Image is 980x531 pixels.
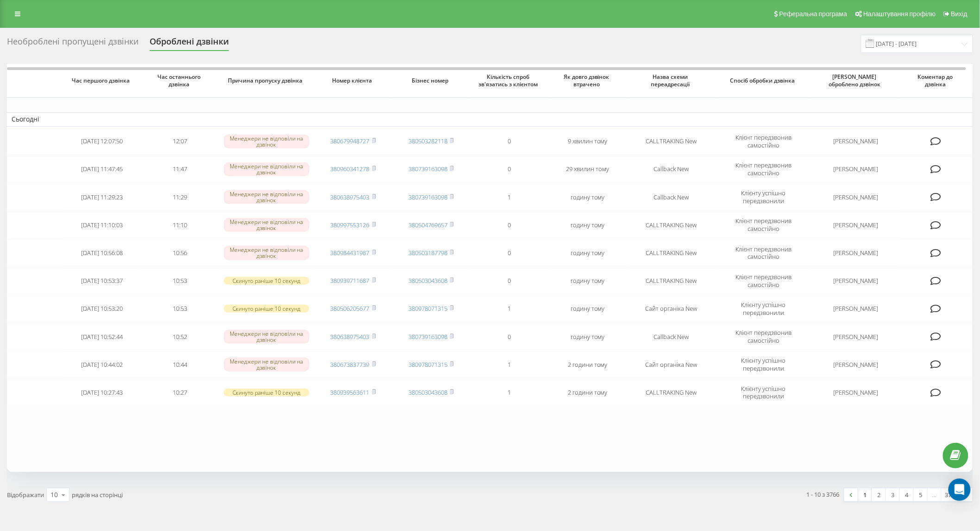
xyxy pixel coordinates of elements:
[811,296,900,322] td: [PERSON_NAME]
[141,240,219,266] td: 10:56
[863,10,936,18] span: Налаштування профілю
[471,296,549,322] td: 1
[627,128,716,154] td: CALLTRAKING New
[549,296,627,322] td: годину тому
[811,379,900,405] td: [PERSON_NAME]
[141,296,219,322] td: 10:53
[635,73,708,88] span: Назва схеми переадресації
[627,156,716,182] td: Callback New
[63,212,141,238] td: [DATE] 11:10:03
[331,165,370,173] a: 380960341278
[549,352,627,377] td: 2 години тому
[141,379,219,405] td: 10:27
[716,240,811,266] td: Клієнт передзвонив самостійно
[858,488,872,501] a: 1
[141,212,219,238] td: 11:10
[63,240,141,266] td: [DATE] 10:56:08
[627,352,716,377] td: Сайт органіка New
[408,333,447,341] a: 380739163098
[63,352,141,377] td: [DATE] 10:44:02
[141,184,219,210] td: 11:29
[331,333,370,341] a: 380638975403
[331,137,370,145] a: 380679948727
[224,330,309,344] div: Менеджери не відповіли на дзвінок
[949,479,971,501] div: Open Intercom Messenger
[63,156,141,182] td: [DATE] 11:47:45
[716,156,811,182] td: Клієнт передзвонив самостійно
[63,379,141,405] td: [DATE] 10:27:43
[331,360,370,369] a: 380673837739
[224,246,309,260] div: Менеджери не відповіли на дзвінок
[928,488,942,501] div: …
[627,240,716,266] td: CALLTRAKING New
[63,296,141,322] td: [DATE] 10:53:20
[408,276,447,285] a: 380503043608
[331,193,370,201] a: 380638975403
[331,221,370,229] a: 380997553126
[141,268,219,294] td: 10:53
[549,128,627,154] td: 9 хвилин тому
[331,249,370,257] a: 380984431987
[942,488,959,501] a: 377
[471,212,549,238] td: 0
[811,268,900,294] td: [PERSON_NAME]
[716,184,811,210] td: Клієнту успішно передзвонили
[886,488,900,501] a: 3
[811,128,900,154] td: [PERSON_NAME]
[149,73,211,88] span: Час останнього дзвінка
[322,77,384,84] span: Номер клієнта
[63,268,141,294] td: [DATE] 10:53:37
[549,184,627,210] td: годину тому
[224,134,309,148] div: Менеджери не відповіли на дзвінок
[7,112,973,126] td: Сьогодні
[811,212,900,238] td: [PERSON_NAME]
[141,128,219,154] td: 12:07
[549,212,627,238] td: годину тому
[716,212,811,238] td: Клієнт передзвонив самостійно
[811,156,900,182] td: [PERSON_NAME]
[141,156,219,182] td: 11:47
[811,352,900,377] td: [PERSON_NAME]
[627,324,716,350] td: Callback New
[63,128,141,154] td: [DATE] 12:07:50
[549,379,627,405] td: 2 години тому
[228,77,305,84] span: Причина пропуску дзвінка
[408,388,447,397] a: 380503043608
[627,268,716,294] td: CALLTRAKING New
[224,190,309,204] div: Менеджери не відповіли на дзвінок
[716,352,811,377] td: Клієнту успішно передзвонили
[471,268,549,294] td: 0
[471,156,549,182] td: 0
[224,277,309,285] div: Скинуто раніше 10 секунд
[725,77,802,84] span: Спосіб обробки дзвінка
[872,488,886,501] a: 2
[811,184,900,210] td: [PERSON_NAME]
[908,73,965,88] span: Коментар до дзвінка
[471,324,549,350] td: 0
[141,352,219,377] td: 10:44
[72,491,123,499] span: рядків на сторінці
[408,221,447,229] a: 380504769657
[471,184,549,210] td: 1
[951,10,967,18] span: Вихід
[914,488,928,501] a: 5
[779,10,848,18] span: Реферальна програма
[471,240,549,266] td: 0
[716,268,811,294] td: Клієнт передзвонив самостійно
[549,268,627,294] td: годину тому
[7,37,138,51] div: Необроблені пропущені дзвінки
[478,73,540,88] span: Кількість спроб зв'язатись з клієнтом
[150,37,229,51] div: Оброблені дзвінки
[627,212,716,238] td: CALLTRAKING New
[627,379,716,405] td: CALLTRAKING New
[716,324,811,350] td: Клієнт передзвонив самостійно
[627,296,716,322] td: Сайт органіка New
[331,304,370,313] a: 380506205677
[471,379,549,405] td: 1
[408,193,447,201] a: 380739163098
[224,358,309,371] div: Менеджери не відповіли на дзвінок
[71,77,133,84] span: Час першого дзвінка
[7,491,44,499] span: Відображати
[557,73,619,88] span: Як довго дзвінок втрачено
[408,249,447,257] a: 380503187798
